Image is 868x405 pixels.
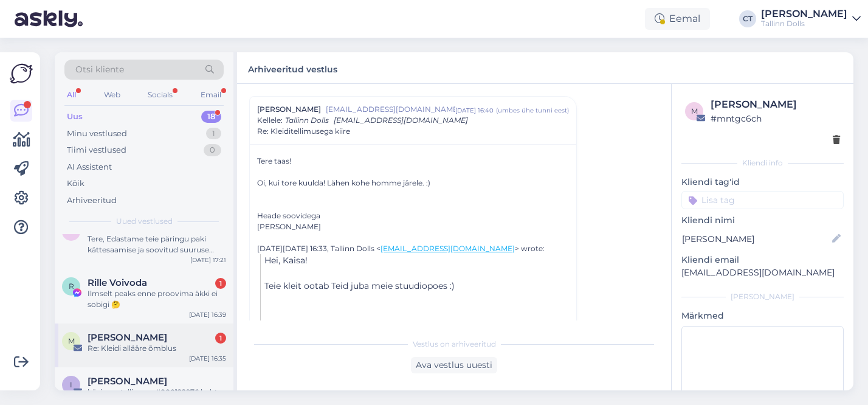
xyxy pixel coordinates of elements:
p: [EMAIL_ADDRESS][DOMAIN_NAME] [681,266,844,279]
label: Arhiveeritud vestlus [248,60,337,76]
div: Minu vestlused [67,128,127,140]
div: [DATE] 17:21 [190,255,226,265]
input: Lisa tag [681,191,844,209]
span: M [68,336,75,345]
div: Ilmselt peaks enne proovima äkki ei sobigi 🤔 [88,288,226,310]
div: # mntgc6ch [711,112,840,125]
div: 1 [206,128,221,140]
div: Web [102,87,123,103]
div: 18 [201,111,221,123]
span: Monika Simm [88,332,167,343]
p: Märkmed [681,310,844,322]
span: [EMAIL_ADDRESS][DOMAIN_NAME] [334,116,468,125]
div: Oi, kui tore kuulda! Lähen kohe homme järele. :) [257,178,569,189]
div: All [64,87,78,103]
div: [PERSON_NAME] [681,291,844,302]
div: küsimus tellimuse #000122976 kohta [88,387,226,398]
span: Rille Voivoda [88,277,147,288]
span: Ingrit Järv [88,376,167,387]
a: [PERSON_NAME]Tallinn Dolls [761,9,861,29]
div: Socials [145,87,175,103]
div: CT [739,10,756,27]
span: Tallinn Dolls [285,116,329,125]
div: [PERSON_NAME] [711,97,840,112]
div: [DATE][DATE] 16:33, Tallinn Dolls < > wrote: [257,243,569,254]
div: [PERSON_NAME] [257,221,569,232]
div: Kõik [67,178,84,190]
div: [DATE] 16:39 [189,310,226,319]
div: Tiimi vestlused [67,144,126,156]
div: 1 [215,278,226,289]
span: Hei, Kaisa! [264,255,308,266]
span: [EMAIL_ADDRESS][DOMAIN_NAME] [326,104,455,115]
div: 1 [215,333,226,344]
div: Uus [67,111,83,123]
div: ( umbes ühe tunni eest ) [496,106,569,115]
div: Kliendi info [681,157,844,168]
span: Heade soovidega, [264,319,339,330]
div: AI Assistent [67,161,112,173]
img: Askly Logo [10,62,33,85]
p: Kliendi nimi [681,214,844,227]
div: Heade soovidega [257,210,569,221]
div: 0 [204,144,221,156]
span: R [69,282,74,291]
input: Lisa nimi [682,232,830,246]
div: Tere taas! [257,156,569,167]
div: Email [198,87,224,103]
div: Eemal [645,8,710,30]
span: Re: Kleiditellimusega kiire [257,126,350,137]
span: Kellele : [257,116,283,125]
div: Re: Kleidi allääre õmblus [88,343,226,354]
div: Tallinn Dolls [761,19,847,29]
a: [EMAIL_ADDRESS][DOMAIN_NAME] [381,244,515,253]
span: Vestlus on arhiveeritud [413,339,496,350]
span: Uued vestlused [116,216,173,227]
div: [DATE] 16:40 [455,106,494,115]
p: Kliendi tag'id [681,176,844,189]
span: I [70,380,72,389]
div: Arhiveeritud [67,195,117,207]
span: [PERSON_NAME] [257,104,321,115]
span: Otsi kliente [75,63,124,76]
p: Kliendi email [681,254,844,266]
div: Ava vestlus uuesti [411,357,497,373]
div: Tere, Edastame teie päringu paki kättesaamise ja soovitud suuruse kohta kolleegile, kes tegeleb t... [88,234,226,255]
span: Teie kleit ootab Teid juba meie stuudiopoes :) [264,280,455,291]
div: [DATE] 16:35 [189,354,226,363]
div: [PERSON_NAME] [761,9,847,19]
span: m [691,106,698,116]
